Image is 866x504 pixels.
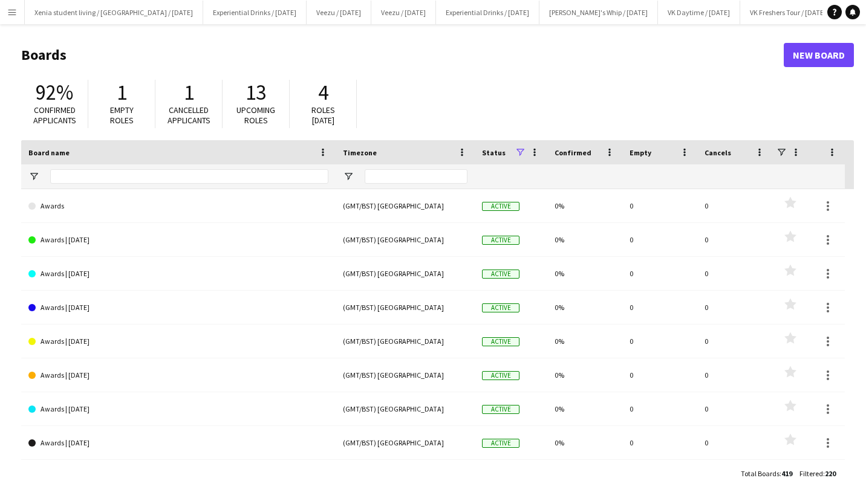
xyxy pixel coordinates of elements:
[28,257,328,291] a: Awards | [DATE]
[697,291,772,324] div: 0
[336,189,475,222] div: (GMT/BST) [GEOGRAPHIC_DATA]
[28,223,328,257] a: Awards | [DATE]
[33,105,76,126] span: Confirmed applicants
[371,1,436,24] button: Veezu / [DATE]
[799,462,836,485] div: :
[28,325,328,358] a: Awards | [DATE]
[547,291,622,324] div: 0%
[547,358,622,392] div: 0%
[482,148,506,157] span: Status
[482,371,519,380] span: Active
[781,469,792,478] span: 419
[28,426,328,460] a: Awards | [DATE]
[741,462,792,485] div: :
[365,169,467,184] input: Timezone Filter Input
[697,392,772,425] div: 0
[28,291,328,325] a: Awards | [DATE]
[825,469,836,478] span: 220
[697,189,772,222] div: 0
[28,392,328,426] a: Awards | [DATE]
[168,105,210,126] span: Cancelled applicants
[547,392,622,425] div: 0%
[741,469,780,478] span: Total Boards
[236,105,275,126] span: Upcoming roles
[28,358,328,392] a: Awards | [DATE]
[697,257,772,290] div: 0
[697,426,772,459] div: 0
[482,337,519,346] span: Active
[539,1,658,24] button: [PERSON_NAME]'s Whip / [DATE]
[705,148,731,157] span: Cancels
[547,460,622,493] div: 0%
[547,426,622,459] div: 0%
[336,460,475,493] div: (GMT/BST) [GEOGRAPHIC_DATA]
[336,291,475,324] div: (GMT/BST) [GEOGRAPHIC_DATA]
[203,1,307,24] button: Experiential Drinks / [DATE]
[658,1,740,24] button: VK Daytime / [DATE]
[482,270,519,279] span: Active
[436,1,539,24] button: Experiential Drinks / [DATE]
[28,171,39,182] button: Open Filter Menu
[622,223,697,256] div: 0
[28,148,70,157] span: Board name
[318,79,328,106] span: 4
[482,236,519,245] span: Active
[622,460,697,493] div: 0
[36,79,73,106] span: 92%
[547,257,622,290] div: 0%
[307,1,371,24] button: Veezu / [DATE]
[336,358,475,392] div: (GMT/BST) [GEOGRAPHIC_DATA]
[336,325,475,358] div: (GMT/BST) [GEOGRAPHIC_DATA]
[482,303,519,312] span: Active
[784,43,854,67] a: New Board
[336,223,475,256] div: (GMT/BST) [GEOGRAPHIC_DATA]
[343,171,354,182] button: Open Filter Menu
[336,392,475,425] div: (GMT/BST) [GEOGRAPHIC_DATA]
[622,392,697,425] div: 0
[547,223,622,256] div: 0%
[547,325,622,358] div: 0%
[622,257,697,290] div: 0
[482,202,519,211] span: Active
[110,105,134,126] span: Empty roles
[622,325,697,358] div: 0
[622,358,697,392] div: 0
[184,79,194,106] span: 1
[28,460,328,494] a: Awards | [DATE]
[21,46,784,64] h1: Boards
[740,1,836,24] button: VK Freshers Tour / [DATE]
[117,79,127,106] span: 1
[622,291,697,324] div: 0
[482,439,519,448] span: Active
[555,148,591,157] span: Confirmed
[697,325,772,358] div: 0
[482,405,519,414] span: Active
[311,105,335,126] span: Roles [DATE]
[799,469,823,478] span: Filtered
[697,460,772,493] div: 0
[622,189,697,222] div: 0
[25,1,203,24] button: Xenia student living / [GEOGRAPHIC_DATA] / [DATE]
[697,223,772,256] div: 0
[622,426,697,459] div: 0
[246,79,266,106] span: 13
[336,426,475,459] div: (GMT/BST) [GEOGRAPHIC_DATA]
[50,169,328,184] input: Board name Filter Input
[336,257,475,290] div: (GMT/BST) [GEOGRAPHIC_DATA]
[547,189,622,222] div: 0%
[697,358,772,392] div: 0
[343,148,377,157] span: Timezone
[28,189,328,223] a: Awards
[630,148,651,157] span: Empty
